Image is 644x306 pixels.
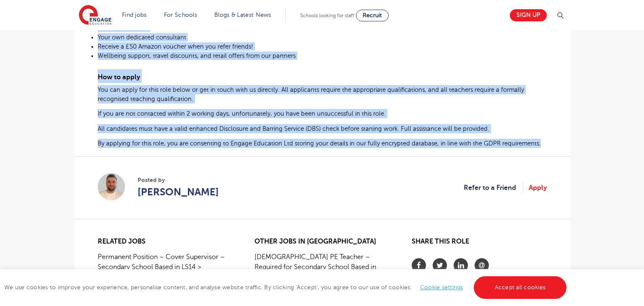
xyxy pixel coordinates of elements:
h2: Share this role [412,238,546,250]
a: Refer to a Friend [464,182,523,193]
a: Accept all cookies [474,276,567,299]
span: Recruit [363,12,382,18]
span: Receive a £50 Amazon voucher when you refer friends! [98,43,253,50]
span: You can apply for this role below or get in touch with us directly. All applicants require the ap... [98,86,524,102]
a: Apply [529,182,547,193]
a: Permanent Position – Cover Supervisor – Secondary School Based in LS14 >Extra information [98,252,232,280]
span: If you are not contacted within 2 working days, unfortunately, you have been unsuccessful in this... [98,110,386,117]
span: All candidates must have a valid enhanced Disclosure and Barring Service (DBS) check before start... [98,125,489,132]
a: Find jobs [122,12,147,18]
span: Wellbeing support, travel discounts, and retail offers from our partners [98,52,296,59]
h2: Related jobs [98,238,232,246]
a: [DEMOGRAPHIC_DATA] PE Teacher – Required for Secondary School Based in BD20 >Extra information [254,252,389,290]
img: Engage Education [79,5,112,26]
span: We use cookies to improve your experience, personalise content, and analyse website traffic. By c... [4,284,569,290]
a: Sign up [510,9,547,21]
a: Recruit [356,10,389,21]
span: Posted by [138,176,219,184]
span: How to apply [98,73,140,81]
a: For Schools [164,12,197,18]
h2: Other jobs in [GEOGRAPHIC_DATA] [254,238,389,246]
span: By applying for this role, you are consenting to Engage Education Ltd storing your details in our... [98,140,541,147]
a: [PERSON_NAME] [138,184,219,200]
a: Cookie settings [420,284,463,290]
span: Schools looking for staff [300,13,354,18]
a: Blogs & Latest News [214,12,271,18]
span: Your own dedicated consultant [98,34,186,41]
